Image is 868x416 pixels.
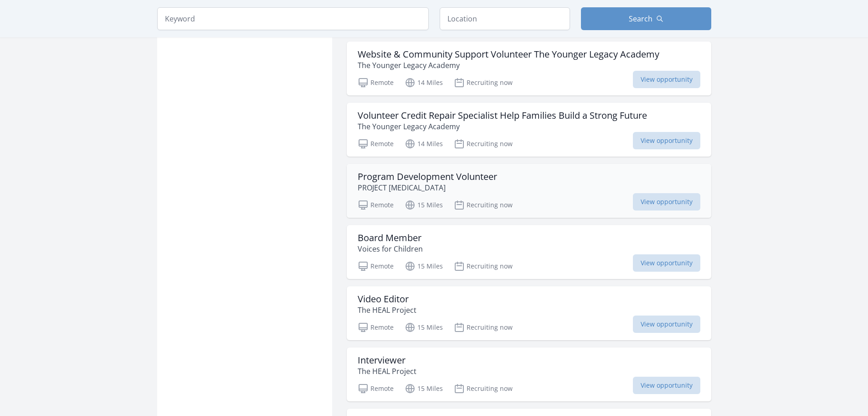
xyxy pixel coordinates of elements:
[633,377,700,394] span: View opportunity
[358,243,423,254] p: Voices for Children
[454,261,513,272] p: Recruiting now
[157,7,429,30] input: Keyword
[358,294,416,305] h3: Video Editor
[358,232,423,243] h3: Board Member
[454,383,513,394] p: Recruiting now
[347,164,711,218] a: Program Development Volunteer PROJECT [MEDICAL_DATA] Remote 15 Miles Recruiting now View opportunity
[633,71,700,88] span: View opportunity
[405,77,443,88] p: 14 Miles
[358,77,394,88] p: Remote
[358,110,647,121] h3: Volunteer Credit Repair Specialist Help Families Build a Strong Future
[358,355,416,366] h3: Interviewer
[347,225,711,279] a: Board Member Voices for Children Remote 15 Miles Recruiting now View opportunity
[454,77,513,88] p: Recruiting now
[358,305,416,316] p: The HEAL Project
[405,261,443,272] p: 15 Miles
[581,7,711,30] button: Search
[454,138,513,149] p: Recruiting now
[358,138,394,149] p: Remote
[358,366,416,377] p: The HEAL Project
[405,322,443,333] p: 15 Miles
[633,254,700,272] span: View opportunity
[358,383,394,394] p: Remote
[405,138,443,149] p: 14 Miles
[358,261,394,272] p: Remote
[454,200,513,211] p: Recruiting now
[405,383,443,394] p: 15 Miles
[358,171,497,182] h3: Program Development Volunteer
[358,322,394,333] p: Remote
[633,316,700,333] span: View opportunity
[405,200,443,211] p: 15 Miles
[347,348,711,401] a: Interviewer The HEAL Project Remote 15 Miles Recruiting now View opportunity
[358,182,497,193] p: PROJECT [MEDICAL_DATA]
[347,42,711,95] a: Website & Community Support Volunteer The Younger Legacy Academy The Younger Legacy Academy Remot...
[454,322,513,333] p: Recruiting now
[358,60,659,71] p: The Younger Legacy Academy
[347,103,711,157] a: Volunteer Credit Repair Specialist Help Families Build a Strong Future The Younger Legacy Academy...
[358,200,394,211] p: Remote
[633,193,700,211] span: View opportunity
[358,121,647,132] p: The Younger Legacy Academy
[440,7,570,30] input: Location
[347,286,711,340] a: Video Editor The HEAL Project Remote 15 Miles Recruiting now View opportunity
[633,132,700,149] span: View opportunity
[358,49,659,60] h3: Website & Community Support Volunteer The Younger Legacy Academy
[629,13,652,24] span: Search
